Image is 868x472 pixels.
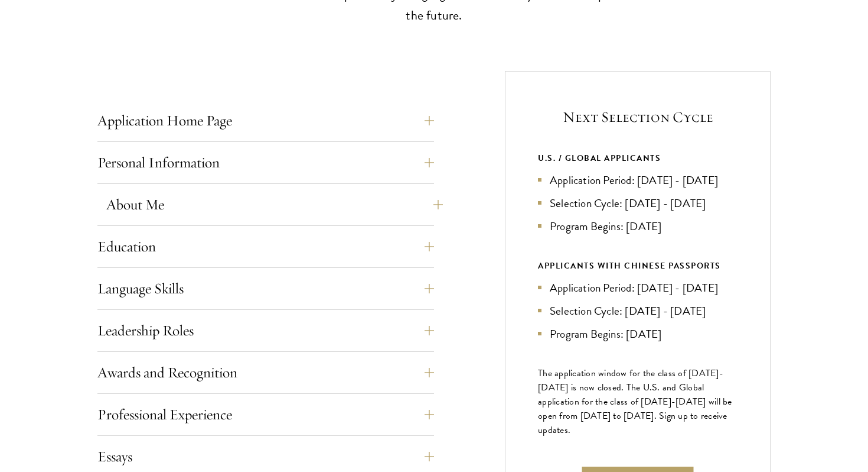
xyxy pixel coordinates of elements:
[538,218,738,235] li: Program Begins: [DATE]
[538,302,738,319] li: Selection Cycle: [DATE] - [DATE]
[538,366,732,437] span: The application window for the class of [DATE]-[DATE] is now closed. The U.S. and Global applicat...
[538,151,738,166] div: U.S. / GLOBAL APPLICANTS
[538,172,738,189] li: Application Period: [DATE] - [DATE]
[538,195,738,212] li: Selection Cycle: [DATE] - [DATE]
[97,106,434,135] button: Application Home Page
[97,232,434,261] button: Education
[97,442,434,471] button: Essays
[538,325,738,342] li: Program Begins: [DATE]
[97,148,434,177] button: Personal Information
[97,358,434,387] button: Awards and Recognition
[106,190,443,219] button: About Me
[538,258,738,273] div: APPLICANTS WITH CHINESE PASSPORTS
[538,107,738,127] h5: Next Selection Cycle
[97,274,434,303] button: Language Skills
[97,316,434,345] button: Leadership Roles
[538,279,738,296] li: Application Period: [DATE] - [DATE]
[97,400,434,429] button: Professional Experience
